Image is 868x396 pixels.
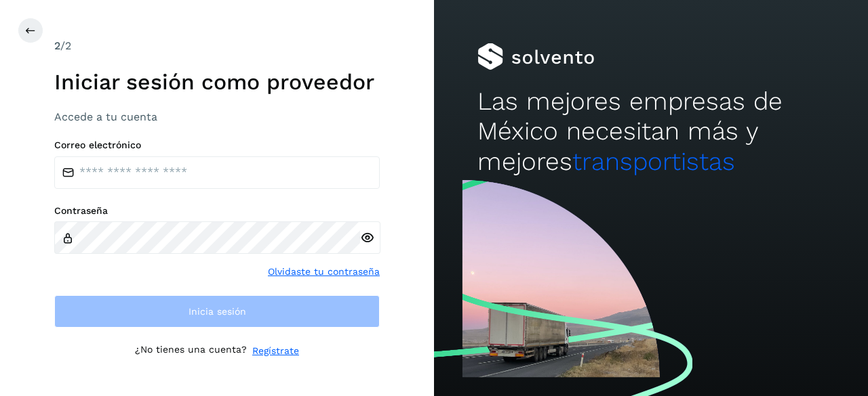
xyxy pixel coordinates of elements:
[572,147,735,176] span: transportistas
[54,205,380,217] label: Contraseña
[54,139,380,151] label: Correo electrónico
[54,69,380,95] h1: Iniciar sesión como proveedor
[477,87,825,177] h2: Las mejores empresas de México necesitan más y mejores
[268,265,380,279] a: Olvidaste tu contraseña
[54,110,380,123] h3: Accede a tu cuenta
[252,344,299,358] a: Regístrate
[54,38,380,54] div: /2
[135,344,247,358] p: ¿No tienes una cuenta?
[189,307,246,316] span: Inicia sesión
[54,295,380,328] button: Inicia sesión
[54,39,60,52] span: 2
